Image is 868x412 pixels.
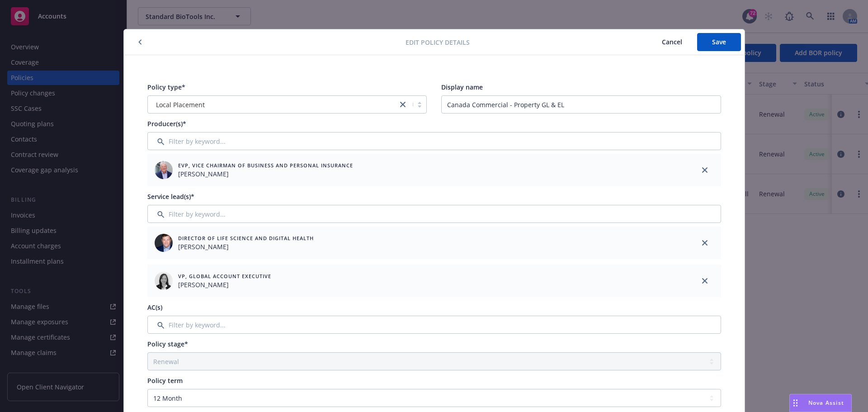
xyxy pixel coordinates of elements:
span: [PERSON_NAME] [178,169,353,179]
span: [PERSON_NAME] [178,280,271,289]
button: Nova Assist [789,394,852,412]
a: close [397,99,408,110]
input: Filter by keyword... [147,132,721,150]
span: Policy type* [147,83,185,91]
span: Producer(s)* [147,119,186,128]
span: Save [712,38,726,46]
img: employee photo [155,234,173,252]
span: Policy term [147,376,183,385]
input: Filter by keyword... [147,205,721,223]
button: Save [697,33,741,51]
span: Display name [441,83,483,91]
a: close [699,237,710,248]
span: Nova Assist [808,399,844,407]
button: Cancel [647,33,697,51]
div: Drag to move [790,394,801,412]
span: [PERSON_NAME] [178,242,314,251]
img: employee photo [155,272,173,290]
span: Director of Life Science and Digital Health [178,234,314,242]
span: VP, Global Account Executive [178,272,271,280]
span: Local Placement [156,100,205,109]
span: Edit policy details [406,38,470,47]
input: Filter by keyword... [147,316,721,334]
span: Local Placement [152,100,393,109]
span: Policy stage* [147,340,188,348]
span: AC(s) [147,303,162,312]
span: Cancel [662,38,682,46]
span: Service lead(s)* [147,192,194,201]
img: employee photo [155,161,173,179]
a: close [699,165,710,175]
a: close [699,275,710,286]
span: EVP, Vice Chairman of Business and Personal Insurance [178,161,353,169]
